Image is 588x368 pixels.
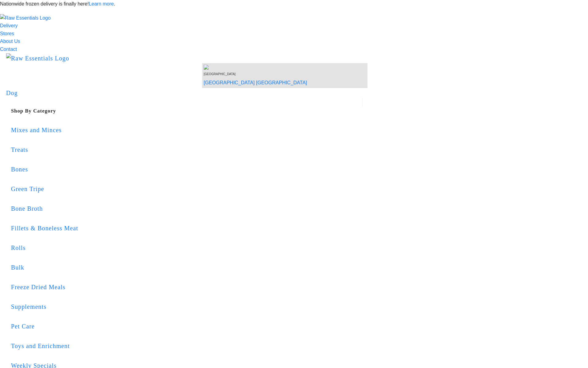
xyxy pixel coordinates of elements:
[11,282,363,292] div: Freeze Dried Meals
[11,156,363,182] a: Bones
[11,145,363,155] div: Treats
[204,65,210,70] img: van-moving.png
[11,274,363,300] a: Freeze Dried Meals
[11,107,363,115] h5: Shop By Category
[11,184,363,194] div: Green Tripe
[11,176,363,202] a: Green Tripe
[11,302,363,312] div: Supplements
[11,313,363,339] a: Pet Care
[204,80,255,85] a: [GEOGRAPHIC_DATA]
[11,254,363,281] a: Bulk
[11,235,363,261] a: Rolls
[11,136,363,163] a: Treats
[6,90,18,96] a: Dog
[256,80,307,85] a: [GEOGRAPHIC_DATA]
[11,263,363,272] div: Bulk
[11,243,363,253] div: Rolls
[11,341,363,351] div: Toys and Enrichment
[11,117,363,143] a: Mixes and Minces
[11,195,363,222] a: Bone Broth
[11,333,363,359] a: Toys and Enrichment
[11,293,363,320] a: Supplements
[89,1,114,6] a: Learn more
[11,321,363,331] div: Pet Care
[11,215,363,241] a: Fillets & Boneless Meat
[6,53,69,63] img: Raw Essentials Logo
[11,125,363,135] div: Mixes and Minces
[204,72,236,76] span: [GEOGRAPHIC_DATA]
[11,223,363,233] div: Fillets & Boneless Meat
[11,204,363,213] div: Bone Broth
[11,164,363,174] div: Bones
